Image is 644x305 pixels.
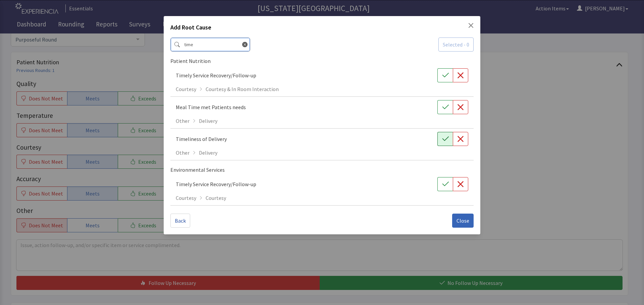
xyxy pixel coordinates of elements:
[170,37,250,52] input: Search RCA Items
[176,135,227,143] p: Timeliness of Delivery
[176,117,468,125] div: Other Delivery
[176,85,468,93] div: Courtesy Courtesy & In Room Interaction
[452,214,474,228] button: Close
[170,166,474,174] p: Environmental Services
[176,149,468,157] div: Other Delivery
[176,103,246,111] p: Meal Time met Patients needs
[176,194,468,202] div: Courtesy Courtesy
[170,57,474,65] p: Patient Nutrition
[457,217,469,225] span: Close
[176,71,256,79] p: Timely Service Recovery/Follow-up
[170,23,211,35] h2: Add Root Cause
[175,217,186,225] span: Back
[176,180,256,188] p: Timely Service Recovery/Follow-up
[170,214,190,228] button: Back
[468,23,474,28] button: Close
